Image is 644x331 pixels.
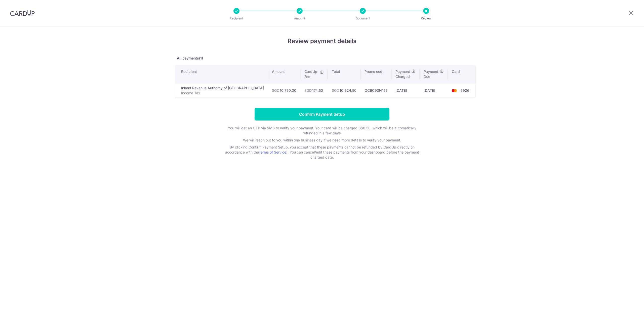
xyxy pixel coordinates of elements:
th: Total [328,65,360,83]
span: Payment Due [424,69,438,79]
span: 6926 [460,88,469,93]
td: Inland Revenue Authority of [GEOGRAPHIC_DATA] [175,83,268,98]
span: Payment Charged [395,69,410,79]
th: Recipient [175,65,268,83]
span: SGD [272,88,279,93]
p: We will reach out to you within one business day if we need more details to verify your payment. [221,138,423,143]
p: Amount [281,16,318,21]
input: Confirm Payment Setup [255,108,389,121]
h4: Review payment details [175,37,469,46]
th: Card [448,65,475,83]
td: 10,924.50 [328,83,360,98]
img: <span class="translation_missing" title="translation missing: en.account_steps.new_confirm_form.b... [449,87,459,94]
p: You will get an OTP via SMS to verify your payment. Your card will be charged S$0.50, which will ... [221,126,423,136]
td: OCBC90N155 [360,83,391,98]
th: Amount [268,65,300,83]
p: Document [344,16,381,21]
td: 10,750.00 [268,83,300,98]
img: CardUp [10,10,35,16]
p: Review [408,16,445,21]
a: Terms of Service [259,150,286,154]
span: SGD [304,88,312,93]
span: CardUp Fee [304,69,317,79]
p: Recipient [218,16,255,21]
p: Income Tax [181,91,264,96]
td: [DATE] [391,83,420,98]
p: By clicking Confirm Payment Setup, you accept that these payments cannot be refunded by CardUp di... [221,145,423,160]
p: All payments(1) [175,56,469,61]
td: [DATE] [420,83,448,98]
td: 174.50 [300,83,328,98]
th: Promo code [360,65,391,83]
span: SGD [332,88,339,93]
